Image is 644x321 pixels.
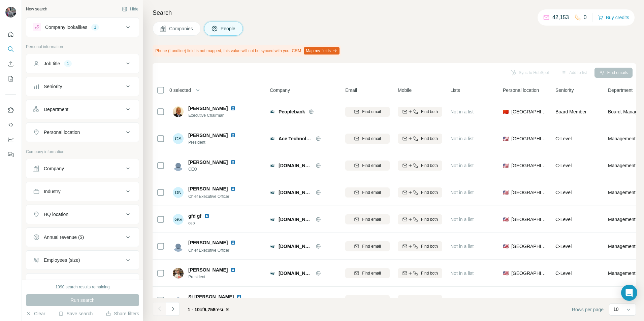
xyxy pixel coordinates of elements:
[345,214,390,224] button: Find email
[362,243,381,249] span: Find email
[270,297,275,303] img: Logo of dice.com
[26,229,139,245] button: Annual revenue ($)
[503,162,509,169] span: 🇺🇸
[345,295,390,305] button: Find email
[279,216,312,223] span: [DOMAIN_NAME]
[188,213,201,219] span: gfd gf
[398,160,442,171] button: Find both
[270,190,275,195] img: Logo of dice.com
[44,129,80,136] div: Personal location
[200,307,204,312] span: of
[117,4,143,14] button: Hide
[230,106,236,111] img: LinkedIn logo
[555,109,587,114] span: Board Member
[555,217,572,222] span: C-Level
[345,160,390,171] button: Find email
[398,268,442,278] button: Find both
[608,87,633,94] span: Department
[188,185,228,192] span: [PERSON_NAME]
[621,285,637,301] div: Open Intercom Messenger
[279,243,312,250] span: [DOMAIN_NAME]
[153,8,636,17] h4: Search
[26,101,139,117] button: Department
[511,243,547,250] span: [GEOGRAPHIC_DATA]
[421,189,438,195] span: Find both
[555,244,572,249] span: C-Level
[345,134,390,144] button: Find email
[188,307,200,312] span: 1 - 10
[44,60,60,67] div: Job title
[188,220,218,226] span: ceo
[106,310,139,317] button: Share filters
[5,104,16,116] button: Use Surfe on LinkedIn
[270,217,275,222] img: Logo of dice.com
[608,297,636,304] span: Management
[5,148,16,160] button: Feedback
[421,109,438,115] span: Find both
[511,108,547,115] span: [GEOGRAPHIC_DATA]
[362,136,381,142] span: Find email
[44,83,62,90] div: Seniority
[5,7,16,17] img: Avatar
[555,271,572,276] span: C-Level
[421,163,438,169] span: Find both
[173,160,184,171] img: Avatar
[584,13,587,22] p: 0
[511,270,547,277] span: [GEOGRAPHIC_DATA]
[398,241,442,251] button: Find both
[26,252,139,268] button: Employees (size)
[511,189,547,196] span: [GEOGRAPHIC_DATA]
[45,24,87,31] div: Company lookalikes
[270,87,290,94] span: Company
[345,87,357,94] span: Email
[188,166,244,172] span: CEO
[26,124,139,140] button: Personal location
[26,160,139,177] button: Company
[555,297,572,303] span: C-Level
[26,44,139,50] p: Personal information
[173,214,184,225] div: GG
[555,87,574,94] span: Seniority
[5,73,16,85] button: My lists
[26,19,139,35] button: Company lookalikes1
[421,216,438,222] span: Find both
[279,189,312,196] span: [DOMAIN_NAME]
[503,243,509,250] span: 🇺🇸
[555,163,572,168] span: C-Level
[188,239,228,246] span: [PERSON_NAME]
[511,162,547,169] span: [GEOGRAPHIC_DATA]
[173,187,184,198] div: DN
[279,162,312,169] span: [DOMAIN_NAME]
[613,306,619,313] p: 10
[5,134,16,146] button: Dashboard
[362,163,381,169] span: Find email
[608,216,636,223] span: Management
[173,241,184,252] img: Avatar
[153,45,341,57] div: Phone (Landline) field is not mapped, this value will not be synced with your CRM
[5,58,16,70] button: Enrich CSV
[188,266,228,273] span: [PERSON_NAME]
[345,187,390,198] button: Find email
[204,307,216,312] span: 6,758
[26,206,139,222] button: HQ location
[26,78,139,95] button: Seniority
[26,310,45,317] button: Clear
[270,271,275,276] img: Logo of dice.com
[26,183,139,200] button: Industry
[188,194,229,199] span: Chief Executive Officer
[511,297,547,304] span: [GEOGRAPHIC_DATA]
[188,139,244,145] span: President
[221,25,236,32] span: People
[398,107,442,117] button: Find both
[91,24,99,30] div: 1
[26,6,47,12] div: New search
[398,134,442,144] button: Find both
[362,189,381,195] span: Find email
[44,106,68,113] div: Department
[362,109,381,115] span: Find email
[608,135,636,142] span: Management
[555,190,572,195] span: C-Level
[398,214,442,224] button: Find both
[188,248,229,253] span: Chief Executive Officer
[345,268,390,278] button: Find email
